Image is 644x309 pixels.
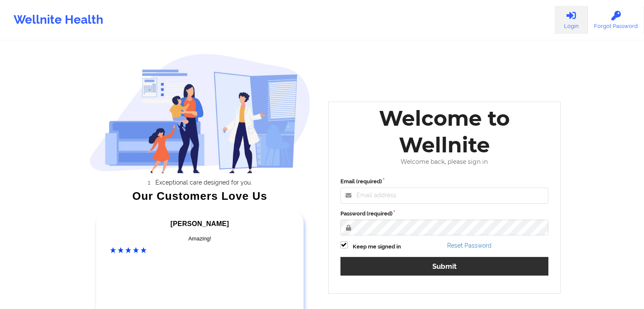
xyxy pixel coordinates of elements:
[340,210,549,218] label: Password (required)
[340,177,549,186] label: Email (required)
[89,53,310,173] img: wellnite-auth-hero_200.c722682e.png
[171,220,229,227] span: [PERSON_NAME]
[340,257,549,275] button: Submit
[334,105,555,158] div: Welcome to Wellnite
[555,6,588,34] a: Login
[588,6,644,34] a: Forgot Password
[89,192,310,200] div: Our Customers Love Us
[334,158,555,166] div: Welcome back, please sign in
[110,235,290,243] div: Amazing!
[340,188,549,204] input: Email address
[353,243,401,251] label: Keep me signed in
[97,179,310,186] li: Exceptional care designed for you.
[447,242,492,249] a: Reset Password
